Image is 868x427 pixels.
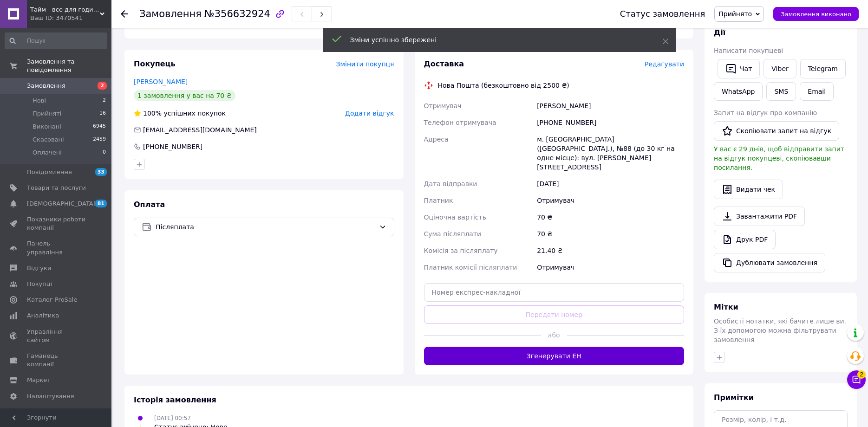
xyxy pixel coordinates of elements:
div: Отримувач [535,259,686,276]
span: 0 [103,149,106,157]
a: Telegram [800,59,846,78]
button: Скопіювати запит на відгук [714,121,839,141]
span: Тайм - все для годинників [30,6,100,14]
span: Покупець [134,59,176,68]
button: Видати чек [714,180,783,199]
span: [DATE] 00:57 [154,415,191,421]
span: Виконані [33,123,61,131]
span: Редагувати [645,60,684,68]
span: Змінити покупця [336,60,394,68]
span: Прийнято [718,10,752,18]
div: [PHONE_NUMBER] [142,142,203,151]
span: [EMAIL_ADDRESS][DOMAIN_NAME] [143,126,257,134]
span: 6945 [93,123,106,131]
span: Оціночна вартість [424,213,486,221]
span: Каталог ProSale [27,296,77,304]
span: Налаштування [27,392,74,401]
span: Оплачені [33,149,62,157]
span: 81 [95,200,107,207]
span: Особисті нотатки, які бачите лише ви. З їх допомогою можна фільтрувати замовлення [714,317,846,343]
button: Email [800,82,834,101]
span: Покупці [27,280,52,288]
span: Дії [714,28,725,37]
div: 70 ₴ [535,226,686,242]
button: Чат [718,59,760,78]
span: Маркет [27,376,51,384]
span: Комісія за післяплату [424,247,498,254]
span: Управління сайтом [27,328,86,344]
div: Ваш ID: 3470541 [30,14,111,22]
span: Мітки [714,303,738,311]
span: 2 [98,82,107,90]
a: [PERSON_NAME] [134,78,188,85]
span: або [541,330,567,340]
span: Післяплата [156,222,375,232]
span: Платник комісії післяплати [424,264,517,271]
div: Статус замовлення [620,9,705,19]
span: Відгуки [27,264,51,272]
span: Панель управління [27,239,86,256]
span: Написати покупцеві [714,47,783,54]
span: Прийняті [33,110,61,118]
span: Товари та послуги [27,184,86,192]
div: [PHONE_NUMBER] [535,114,686,131]
span: Запит на відгук про компанію [714,109,817,116]
input: Пошук [5,32,107,49]
span: Каталог ProSale: 10.30 ₴ [178,21,262,28]
span: Телефон отримувача [424,119,496,126]
span: Гаманець компанії [27,352,86,369]
span: Замовлення виконано [781,11,851,18]
div: Повернутися назад [121,9,128,19]
span: Показники роботи компанії [27,215,86,232]
div: 1 замовлення у вас на 70 ₴ [134,90,235,101]
span: Нові [33,97,46,105]
span: Скасовані [33,136,64,144]
span: Дата відправки [424,180,477,188]
span: 2 [103,97,106,105]
div: Отримувач [535,192,686,209]
span: 100% [143,110,162,117]
div: 70 ₴ [535,209,686,226]
span: 2 [857,370,866,379]
a: Друк PDF [714,230,776,249]
span: Аналітика [27,311,59,320]
span: №356632924 [204,8,270,19]
span: Замовлення [27,82,65,90]
div: Нова Пошта (безкоштовно від 2500 ₴) [436,81,572,90]
a: Завантажити PDF [714,207,805,226]
span: Адреса [424,136,449,143]
span: Платник [424,197,453,204]
div: 21.40 ₴ [535,242,686,259]
button: SMS [766,82,796,101]
a: Viber [764,59,796,78]
div: [PERSON_NAME] [535,97,686,114]
button: Замовлення виконано [773,7,859,21]
span: Доставка [424,59,464,68]
span: 16 [99,110,106,118]
button: Згенерувати ЕН [424,347,685,365]
div: Зміни успішно збережені [350,35,639,45]
span: 2459 [93,136,106,144]
div: м. [GEOGRAPHIC_DATA] ([GEOGRAPHIC_DATA].), №88 (до 30 кг на одне місце): вул. [PERSON_NAME][STREE... [535,131,686,175]
span: Додати відгук [345,110,394,117]
span: Замовлення та повідомлення [27,58,111,74]
span: [DEMOGRAPHIC_DATA] [27,200,96,208]
a: WhatsApp [714,82,763,101]
div: [DATE] [535,175,686,192]
span: Сума післяплати [424,230,482,238]
button: Дублювати замовлення [714,253,825,272]
span: Отримувач [424,102,462,110]
span: Повідомлення [27,168,72,176]
span: Примітки [714,393,754,402]
span: У вас є 29 днів, щоб відправити запит на відгук покупцеві, скопіювавши посилання. [714,145,844,171]
input: Номер експрес-накладної [424,283,685,302]
span: Замовлення [139,8,202,19]
div: успішних покупок [134,109,226,118]
button: Чат з покупцем2 [847,370,866,389]
span: 33 [95,168,107,176]
span: Історія замовлення [134,395,216,404]
span: Оплата [134,200,165,209]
